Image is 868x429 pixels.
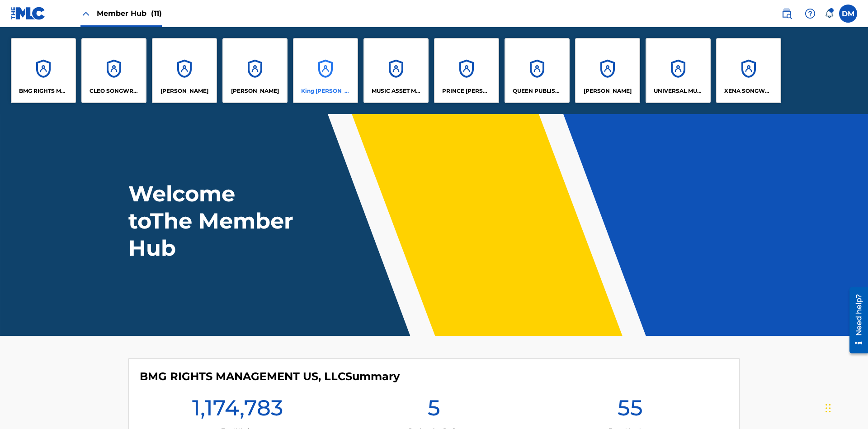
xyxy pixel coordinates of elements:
h4: BMG RIGHTS MANAGEMENT US, LLC [140,370,400,383]
a: AccountsCLEO SONGWRITER [81,38,146,103]
div: User Menu [839,5,857,23]
img: help [805,8,816,19]
h1: 1,174,783 [192,394,283,427]
a: AccountsQUEEN PUBLISHA [505,38,570,103]
img: Close [80,8,91,19]
h1: 55 [618,394,643,427]
p: BMG RIGHTS MANAGEMENT US, LLC [19,87,68,95]
a: Accounts[PERSON_NAME] [152,38,217,103]
div: Notifications [825,9,834,18]
a: Public Search [778,5,796,23]
div: Help [801,5,819,23]
iframe: Resource Center [843,284,868,358]
iframe: Chat Widget [823,386,868,429]
a: AccountsPRINCE [PERSON_NAME] [434,38,499,103]
p: CLEO SONGWRITER [90,87,139,95]
p: XENA SONGWRITER [724,87,774,95]
a: AccountsXENA SONGWRITER [716,38,781,103]
img: MLC Logo [11,7,46,20]
a: AccountsMUSIC ASSET MANAGEMENT (MAM) [363,38,429,103]
p: MUSIC ASSET MANAGEMENT (MAM) [372,87,421,95]
p: RONALD MCTESTERSON [584,87,632,95]
a: AccountsKing [PERSON_NAME] [293,38,358,103]
h1: Welcome to The Member Hub [128,180,297,262]
a: Accounts[PERSON_NAME] [222,38,288,103]
p: ELVIS COSTELLO [160,87,208,95]
span: Member Hub [97,8,162,19]
p: EYAMA MCSINGER [231,87,279,95]
span: (11) [151,9,162,18]
p: UNIVERSAL MUSIC PUB GROUP [654,87,703,95]
img: search [781,8,792,19]
a: AccountsBMG RIGHTS MANAGEMENT US, LLC [11,38,76,103]
h1: 5 [428,394,440,427]
a: AccountsUNIVERSAL MUSIC PUB GROUP [646,38,711,103]
p: King McTesterson [301,87,350,95]
p: PRINCE MCTESTERSON [442,87,491,95]
a: Accounts[PERSON_NAME] [575,38,640,103]
p: QUEEN PUBLISHA [513,87,562,95]
div: Drag [826,395,831,422]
